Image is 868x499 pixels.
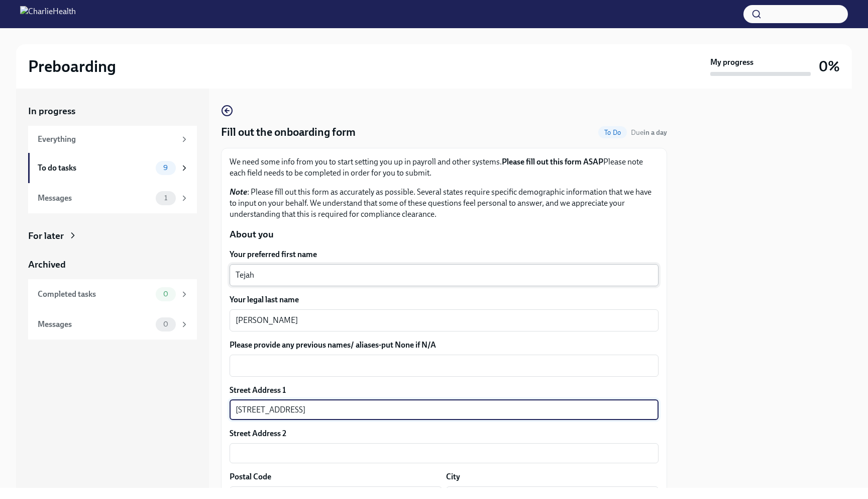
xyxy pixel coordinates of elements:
[631,128,667,137] span: Due
[28,229,197,242] a: For later
[38,193,152,204] div: Messages
[28,183,197,213] a: Messages1
[230,249,659,260] label: Your preferred first name
[38,289,152,300] div: Completed tasks
[158,194,173,202] span: 1
[28,279,197,309] a: Completed tasks0
[502,157,603,167] strong: Please fill out this form ASAP
[38,319,152,330] div: Messages
[157,164,174,172] span: 9
[157,290,174,298] span: 0
[230,156,659,179] p: We need some info from you to start setting you up in payroll and other systems. Please note each...
[643,128,667,137] strong: in a day
[710,57,753,68] strong: My progress
[631,128,667,137] span: August 27th, 2025 09:00
[28,258,197,271] a: Archived
[28,229,64,242] div: For later
[230,187,247,197] strong: Note
[819,57,840,75] h3: 0%
[236,314,653,326] textarea: [PERSON_NAME]
[598,129,627,136] span: To Do
[20,6,76,22] img: CharlieHealth
[28,309,197,340] a: Messages0
[230,428,286,439] label: Street Address 2
[28,105,197,118] a: In progress
[38,162,152,174] div: To do tasks
[38,134,176,145] div: Everything
[157,320,174,328] span: 0
[230,471,271,482] label: Postal Code
[230,228,659,241] p: About you
[221,125,356,140] h4: Fill out the onboarding form
[28,56,116,76] h2: Preboarding
[28,126,197,153] a: Everything
[236,269,653,281] textarea: Tejah
[230,187,659,220] p: : Please fill out this form as accurately as possible. Several states require specific demographi...
[230,385,286,396] label: Street Address 1
[230,294,659,305] label: Your legal last name
[446,471,460,482] label: City
[28,153,197,183] a: To do tasks9
[230,340,659,351] label: Please provide any previous names/ aliases-put None if N/A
